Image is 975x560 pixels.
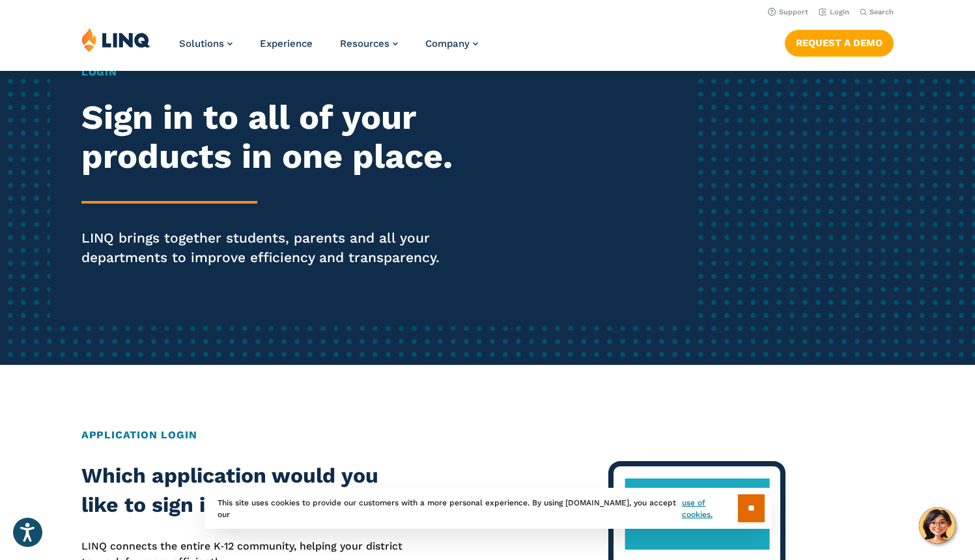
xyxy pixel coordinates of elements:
[179,27,478,70] nav: Primary Navigation
[179,38,233,49] a: Solutions
[81,98,457,176] h2: Sign in to all of your products in one place.
[81,228,457,267] p: LINQ brings together students, parents and all your departments to improve efficiency and transpa...
[81,64,457,80] h1: Login
[860,7,894,17] button: Open Search Bar
[425,38,470,49] span: Company
[340,38,398,49] a: Resources
[819,8,849,16] a: Login
[179,38,224,49] span: Solutions
[260,38,313,49] a: Experience
[785,30,894,56] a: Request a Demo
[869,8,894,16] span: Search
[425,38,478,49] a: Company
[682,497,737,520] a: use of cookies.
[768,8,808,16] a: Support
[785,27,894,56] nav: Button Navigation
[340,38,389,49] span: Resources
[919,507,955,544] button: Hello, have a question? Let’s chat.
[81,461,406,520] h2: Which application would you like to sign in to?
[81,427,894,443] h2: Application Login
[81,27,150,52] img: LINQ | K‑12 Software
[205,488,771,529] div: This site uses cookies to provide our customers with a more personal experience. By using [DOMAIN...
